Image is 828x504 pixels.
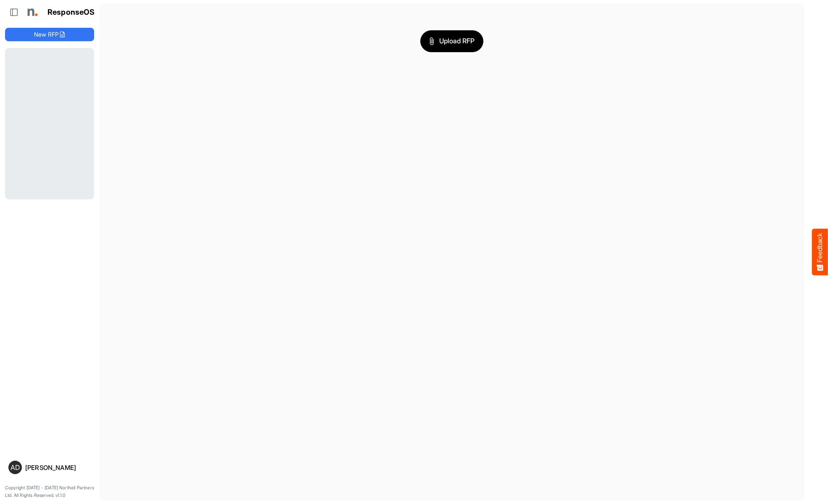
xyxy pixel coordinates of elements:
[25,464,91,471] div: [PERSON_NAME]
[23,4,40,21] img: Northell
[812,229,828,276] button: Feedback
[420,30,483,52] button: Upload RFP
[47,8,95,17] h1: ResponseOS
[429,36,475,47] span: Upload RFP
[5,48,94,199] div: Loading...
[5,484,94,499] p: Copyright [DATE] - [DATE] Northell Partners Ltd. All Rights Reserved. v1.1.0
[11,464,20,471] span: AD
[5,28,94,41] button: New RFP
